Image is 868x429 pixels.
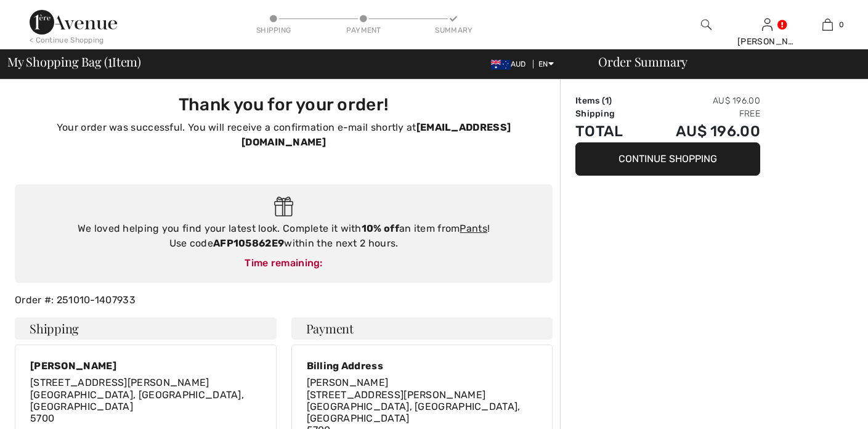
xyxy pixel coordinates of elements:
[108,52,112,68] span: 1
[583,55,861,68] div: Order Summary
[605,96,609,106] span: 1
[22,94,545,115] h3: Thank you for your order!
[27,221,540,251] div: We loved helping you find your latest look. Complete it with an item from ! Use code within the n...
[642,120,760,142] td: AU$ 196.00
[274,197,293,217] img: Gift.svg
[345,25,382,36] div: Payment
[7,293,560,308] div: Order #: 251010-1407933
[798,17,858,32] a: 0
[701,17,712,32] img: search the website
[30,10,117,35] img: 1ère Avenue
[255,25,292,36] div: Shipping
[762,17,773,32] img: My Info
[241,121,511,148] strong: [EMAIL_ADDRESS][DOMAIN_NAME]
[491,60,511,70] img: Australian Dollar
[575,120,642,142] td: Total
[362,223,399,234] strong: 10% off
[491,60,531,68] span: AUD
[642,94,760,107] td: AU$ 196.00
[291,317,553,340] h4: Payment
[822,17,833,32] img: My Bag
[213,237,284,249] strong: AFP105862E9
[30,360,261,372] div: [PERSON_NAME]
[27,256,540,271] div: Time remaining:
[762,18,773,30] a: Sign In
[575,94,642,107] td: Items ( )
[307,360,538,372] div: Billing Address
[22,120,545,150] p: Your order was successful. You will receive a confirmation e-mail shortly at
[460,223,487,234] a: Pants
[307,377,389,388] span: [PERSON_NAME]
[575,107,642,120] td: Shipping
[435,25,472,36] div: Summary
[30,35,104,46] div: < Continue Shopping
[30,377,244,424] span: [STREET_ADDRESS][PERSON_NAME] [GEOGRAPHIC_DATA], [GEOGRAPHIC_DATA], [GEOGRAPHIC_DATA] 5700
[7,55,141,68] span: My Shopping Bag ( Item)
[538,60,554,68] span: EN
[15,317,277,340] h4: Shipping
[642,107,760,120] td: Free
[575,142,760,176] button: Continue Shopping
[839,19,844,30] span: 0
[737,35,797,48] div: [PERSON_NAME]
